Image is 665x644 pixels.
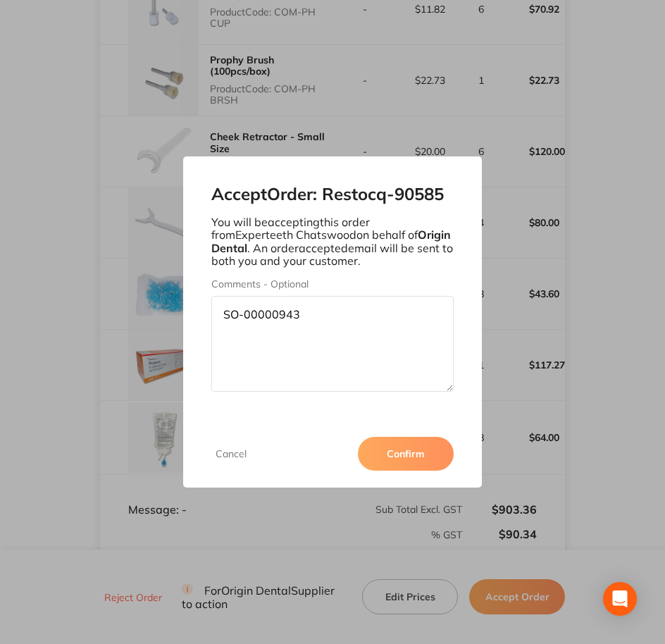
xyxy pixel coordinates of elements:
b: Origin Dental [211,228,451,254]
p: You will be accepting this order from Experteeth Chatswood on behalf of . An order accepted email... [211,216,454,268]
h2: Accept Order: Restocq- 90585 [211,185,454,204]
label: Comments - Optional [211,278,454,290]
div: Open Intercom Messenger [603,582,637,616]
button: Confirm [358,437,454,471]
button: Cancel [211,447,251,460]
textarea: SO-00000943 [211,296,454,392]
